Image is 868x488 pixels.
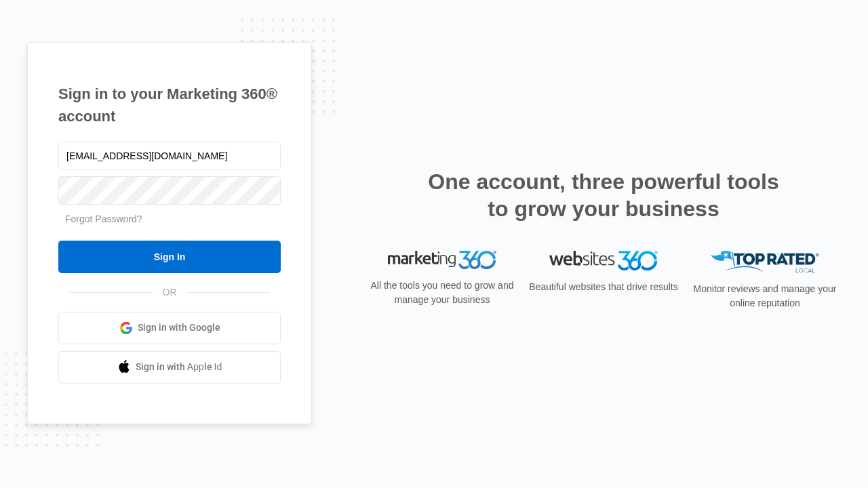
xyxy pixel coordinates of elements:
[528,280,679,294] p: Beautiful websites that drive results
[65,213,142,224] a: Forgot Password?
[689,282,841,310] p: Monitor reviews and manage your online reputation
[58,312,281,344] a: Sign in with Google
[153,285,186,300] span: OR
[136,360,222,374] span: Sign in with Apple Id
[424,168,783,222] h2: One account, three powerful tools to grow your business
[388,251,496,270] img: Marketing 360
[58,351,281,384] a: Sign in with Apple Id
[58,142,281,170] input: Email
[58,241,281,273] input: Sign In
[711,251,819,273] img: Top Rated Local
[549,251,658,270] img: Websites 360
[138,321,220,335] span: Sign in with Google
[366,279,518,307] p: All the tools you need to grow and manage your business
[58,83,281,127] h1: Sign in to your Marketing 360® account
